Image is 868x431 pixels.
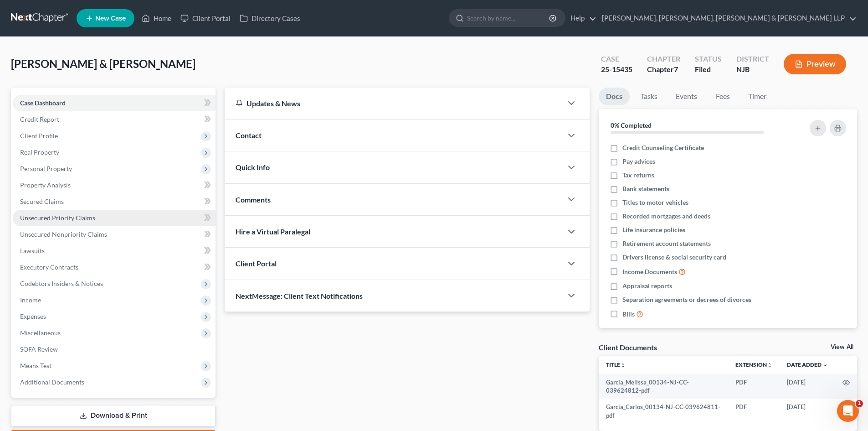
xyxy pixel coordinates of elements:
i: expand_more [822,363,828,368]
span: [PERSON_NAME] & [PERSON_NAME] [11,57,195,70]
td: PDF [728,374,780,399]
a: SOFA Review [13,341,216,358]
strong: 0% Completed [611,121,652,129]
div: Chapter [647,64,680,75]
a: Client Portal [176,10,235,26]
a: Secured Claims [13,193,216,210]
span: Expenses [20,312,46,320]
a: Home [137,10,176,26]
td: PDF [728,399,780,424]
span: NextMessage: Client Text Notifications [236,291,363,300]
span: Credit Counseling Certificate [622,143,704,152]
a: Lawsuits [13,243,216,259]
span: Miscellaneous [20,329,61,337]
span: Appraisal reports [622,281,672,291]
a: Executory Contracts [13,259,216,275]
div: Chapter [647,54,680,64]
a: Timer [741,88,774,105]
span: Personal Property [20,165,72,172]
span: Bank statements [622,184,669,193]
span: New Case [95,15,126,22]
span: Client Portal [236,259,277,268]
i: unfold_more [767,363,772,368]
button: Preview [784,54,846,74]
a: Tasks [633,88,665,105]
span: Unsecured Priority Claims [20,214,95,222]
div: District [736,54,769,64]
a: Help [566,10,596,26]
span: Property Analysis [20,181,71,189]
span: Tax returns [622,171,654,180]
span: Pay advices [622,157,655,166]
a: Property Analysis [13,177,216,193]
a: Unsecured Nonpriority Claims [13,226,216,243]
iframe: Intercom live chat [837,400,859,422]
a: Fees [708,88,737,105]
div: Client Documents [599,343,657,352]
span: Comments [236,195,271,204]
div: Status [695,54,722,64]
div: 25-15435 [601,64,632,75]
span: Quick Info [236,163,270,171]
span: Lawsuits [20,247,45,254]
span: Codebtors Insiders & Notices [20,280,103,287]
a: Extensionunfold_more [735,361,772,368]
td: [DATE] [780,399,835,424]
span: Income [20,296,41,304]
a: Unsecured Priority Claims [13,210,216,226]
input: Search by name... [467,10,550,26]
span: Secured Claims [20,197,64,205]
span: Titles to motor vehicles [622,198,688,207]
i: unfold_more [620,363,626,368]
span: Hire a Virtual Paralegal [236,227,310,236]
span: Retirement account statements [622,239,711,248]
span: SOFA Review [20,345,58,353]
span: Credit Report [20,115,59,123]
a: Case Dashboard [13,95,216,111]
span: Additional Documents [20,378,84,386]
a: Titleunfold_more [606,361,626,368]
div: Updates & News [236,99,551,108]
a: Download & Print [11,405,216,426]
span: 7 [674,65,678,73]
span: 1 [856,400,863,407]
a: Docs [599,88,630,105]
span: Income Documents [622,267,677,276]
td: Garcia_Carlos_00134-NJ-CC-039624811-pdf [599,399,728,424]
span: Means Test [20,362,51,369]
a: View All [831,344,853,350]
a: Events [668,88,704,105]
span: Life insurance policies [622,225,685,234]
span: Bills [622,310,635,319]
span: Recorded mortgages and deeds [622,212,710,221]
span: Contact [236,131,262,140]
div: Case [601,54,632,64]
div: NJB [736,64,769,75]
span: Executory Contracts [20,263,78,271]
span: Drivers license & social security card [622,253,726,262]
a: [PERSON_NAME], [PERSON_NAME], [PERSON_NAME] & [PERSON_NAME] LLP [597,10,857,26]
span: Separation agreements or decrees of divorces [622,295,751,304]
span: Case Dashboard [20,99,66,107]
span: Real Property [20,148,59,156]
span: Client Profile [20,132,58,140]
td: [DATE] [780,374,835,399]
span: Unsecured Nonpriority Claims [20,230,107,238]
a: Credit Report [13,111,216,128]
a: Directory Cases [235,10,305,26]
a: Date Added expand_more [787,361,828,368]
div: Filed [695,64,722,75]
td: Garcia_Melissa_00134-NJ-CC-039624812-pdf [599,374,728,399]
